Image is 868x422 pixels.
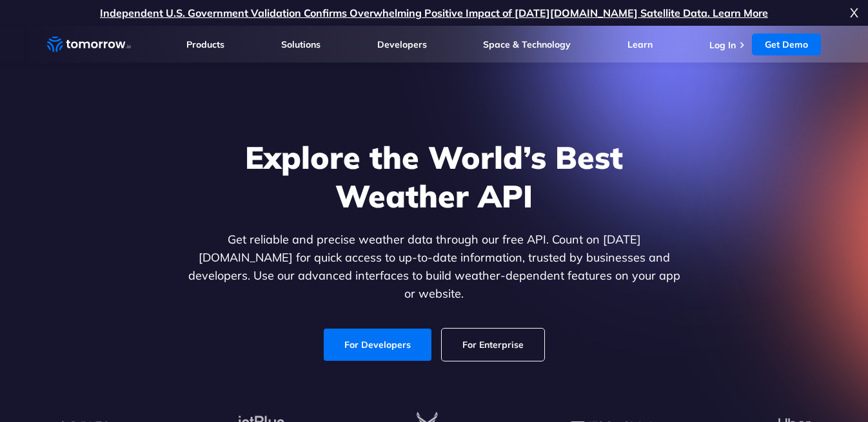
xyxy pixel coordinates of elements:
[47,35,131,54] a: Home link
[100,6,768,19] a: Independent U.S. Government Validation Confirms Overwhelming Positive Impact of [DATE][DOMAIN_NAM...
[627,39,653,50] a: Learn
[483,39,571,50] a: Space & Technology
[281,39,321,50] a: Solutions
[442,329,544,361] a: For Enterprise
[709,39,736,51] a: Log In
[185,138,683,215] h1: Explore the World’s Best Weather API
[377,39,427,50] a: Developers
[324,329,431,361] a: For Developers
[185,231,683,303] p: Get reliable and precise weather data through our free API. Count on [DATE][DOMAIN_NAME] for quic...
[752,34,821,55] a: Get Demo
[186,39,224,50] a: Products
